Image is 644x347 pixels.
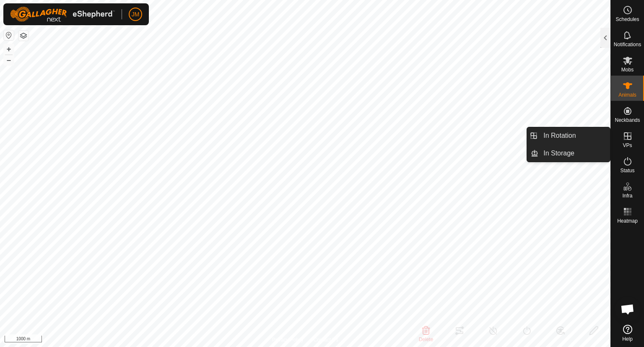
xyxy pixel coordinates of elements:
a: Open chat [615,297,640,322]
a: In Storage [538,145,610,162]
button: Map Layers [18,31,29,41]
button: Reset Map [4,30,14,40]
a: Privacy Policy [272,336,304,344]
li: In Storage [527,145,610,162]
span: VPs [623,143,632,148]
li: In Rotation [527,127,610,144]
span: In Rotation [543,131,576,141]
span: Animals [618,92,636,97]
span: Notifications [614,42,641,47]
a: In Rotation [538,127,610,144]
span: Schedules [615,17,639,22]
button: – [4,55,14,65]
span: JM [132,10,140,19]
span: Mobs [621,67,634,72]
a: Help [611,321,644,345]
img: Gallagher Logo [10,7,115,22]
span: Infra [622,193,632,198]
span: Heatmap [617,218,638,223]
span: In Storage [543,148,574,158]
a: Contact Us [314,336,338,344]
span: Neckbands [615,118,640,123]
button: + [4,44,14,54]
span: Status [620,168,634,173]
span: Help [622,336,633,342]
